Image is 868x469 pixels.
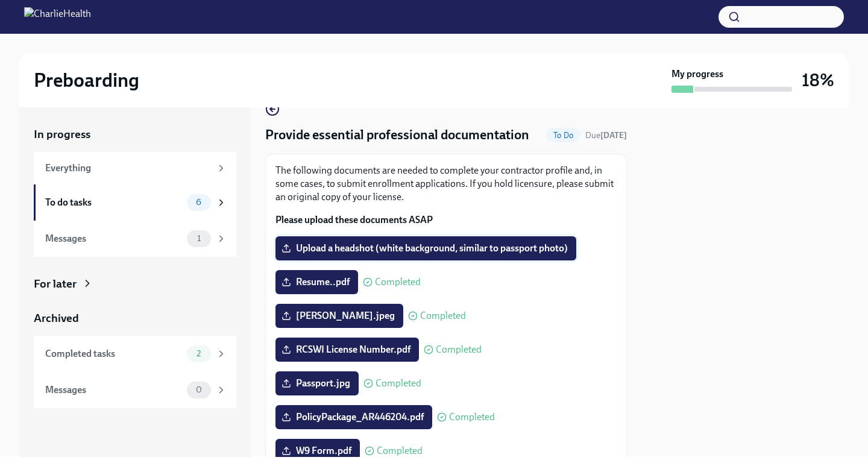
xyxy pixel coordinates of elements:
label: RCSWI License Number.pdf [275,338,419,362]
a: For later [34,276,236,292]
strong: Please upload these documents ASAP [275,214,433,225]
span: October 20th, 2025 09:00 [585,130,627,141]
span: To Do [546,131,580,140]
span: Completed [449,412,495,422]
div: To do tasks [45,196,182,209]
label: PolicyPackage_AR446204.pdf [275,405,432,429]
span: PolicyPackage_AR446204.pdf [284,411,424,423]
a: Archived [34,310,236,326]
label: Resume..pdf [275,270,358,294]
label: Passport.jpg [275,371,359,395]
div: For later [34,276,77,292]
div: Messages [45,232,182,245]
a: Messages0 [34,372,236,408]
span: Passport.jpg [284,377,350,389]
img: CharlieHealth [24,7,91,27]
span: Resume..pdf [284,276,350,288]
a: Everything [34,152,236,184]
span: 1 [190,234,208,243]
label: [PERSON_NAME].jpeg [275,304,403,328]
a: To do tasks6 [34,184,236,221]
a: Messages1 [34,221,236,257]
div: Completed tasks [45,347,182,360]
strong: My progress [671,68,723,81]
span: W9 Form.pdf [284,445,351,457]
span: Completed [377,446,423,456]
a: Completed tasks2 [34,336,236,372]
h2: Preboarding [34,68,139,92]
span: Completed [376,379,421,388]
span: [PERSON_NAME].jpeg [284,310,395,322]
label: W9 Form.pdf [275,439,360,463]
label: Upload a headshot (white background, similar to passport photo) [275,236,576,260]
p: The following documents are needed to complete your contractor profile and, in some cases, to sub... [275,164,617,204]
span: Completed [420,311,466,321]
span: 2 [189,349,208,358]
a: In progress [34,127,236,142]
span: Upload a headshot (white background, similar to passport photo) [284,242,568,254]
span: Completed [375,277,421,287]
span: Due [585,130,627,140]
span: RCSWI License Number.pdf [284,344,410,356]
h4: Provide essential professional documentation [265,126,529,144]
div: Everything [45,162,211,175]
strong: [DATE] [600,130,627,140]
h3: 18% [802,69,834,91]
span: 0 [189,385,209,394]
span: Completed [436,345,482,354]
span: 6 [189,198,209,207]
div: Messages [45,383,182,397]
